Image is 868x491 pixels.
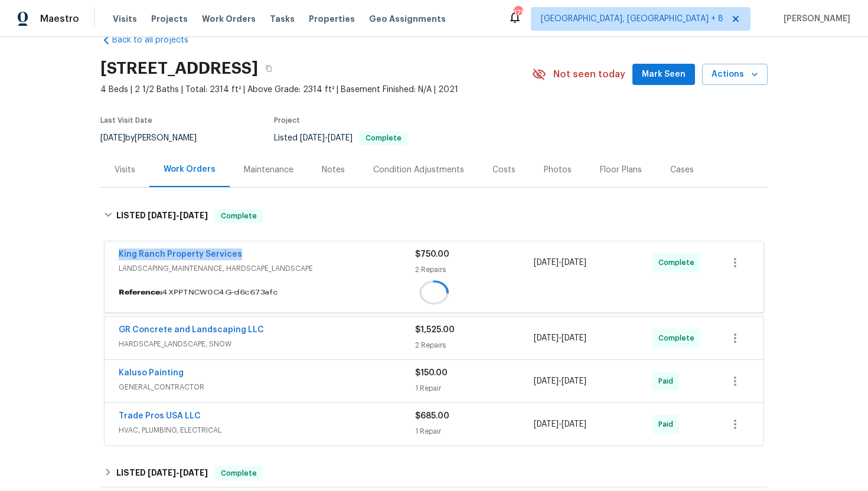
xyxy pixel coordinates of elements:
span: - [148,211,208,220]
span: Project [274,117,300,124]
a: Back to all projects [100,34,214,46]
div: 171 [514,7,522,19]
span: - [534,375,586,387]
div: Maintenance [244,164,293,176]
span: [DATE] [562,377,586,385]
div: LISTED [DATE]-[DATE]Complete [100,197,768,235]
div: 2 Repairs [415,339,534,351]
span: HARDSCAPE_LANDSCAPE, SNOW [119,338,415,350]
span: Maestro [40,13,79,25]
span: [DATE] [300,134,325,142]
span: - [534,418,586,430]
span: $150.00 [415,369,448,377]
span: 4 Beds | 2 1/2 Baths | Total: 2314 ft² | Above Grade: 2314 ft² | Basement Finished: N/A | 2021 [100,84,532,96]
a: King Ranch Property Services [119,250,242,258]
span: LANDSCAPING_MAINTENANCE, HARDSCAPE_LANDSCAPE [119,263,415,274]
button: Mark Seen [632,64,695,86]
span: Actions [712,67,758,82]
span: $1,525.00 [415,326,455,334]
span: [DATE] [328,134,353,142]
span: [DATE] [534,420,559,428]
div: Condition Adjustments [373,164,464,176]
span: [PERSON_NAME] [779,13,850,25]
span: $685.00 [415,412,449,420]
span: Listed [274,134,407,142]
span: [DATE] [562,258,586,267]
span: $750.00 [415,250,449,258]
h2: [STREET_ADDRESS] [100,63,258,74]
span: Complete [658,332,699,344]
span: [DATE] [148,469,176,477]
a: Kaluso Painting [119,369,184,377]
a: Trade Pros USA LLC [119,412,201,420]
div: Work Orders [164,163,216,175]
span: [DATE] [562,420,586,428]
div: LISTED [DATE]-[DATE]Complete [100,459,768,487]
div: Costs [492,164,515,176]
span: [DATE] [148,211,176,220]
span: Complete [658,257,699,269]
div: Notes [322,164,345,176]
div: 1 Repair [415,425,534,437]
div: Visits [115,164,135,176]
span: [DATE] [534,258,559,267]
span: Last Visit Date [100,117,152,124]
span: Visits [113,13,137,25]
span: - [300,134,353,142]
span: [GEOGRAPHIC_DATA], [GEOGRAPHIC_DATA] + 8 [541,13,723,25]
span: Geo Assignments [369,13,446,25]
span: - [534,332,586,344]
a: GR Concrete and Landscaping LLC [119,326,264,334]
div: Floor Plans [600,164,642,176]
span: Tasks [270,15,295,23]
span: Paid [658,375,678,387]
button: Actions [702,64,768,86]
span: [DATE] [180,211,208,220]
span: Complete [216,210,262,222]
span: - [148,469,208,477]
span: [DATE] [100,134,125,142]
span: Not seen today [553,68,625,80]
div: Cases [670,164,694,176]
h6: LISTED [116,209,208,223]
span: - [534,257,586,269]
span: Work Orders [202,13,256,25]
h6: LISTED [116,466,208,480]
span: Mark Seen [642,67,686,82]
span: HVAC, PLUMBING, ELECTRICAL [119,424,415,436]
span: Projects [151,13,188,25]
div: 2 Repairs [415,264,534,276]
span: Properties [309,13,355,25]
span: Paid [658,418,678,430]
span: GENERAL_CONTRACTOR [119,381,415,393]
div: by [PERSON_NAME] [100,131,211,145]
div: 1 Repair [415,382,534,394]
span: Complete [361,135,406,142]
button: Copy Address [258,58,279,79]
span: Complete [216,467,262,479]
span: [DATE] [534,334,559,342]
span: [DATE] [180,469,208,477]
span: [DATE] [562,334,586,342]
div: Photos [544,164,572,176]
span: [DATE] [534,377,559,385]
